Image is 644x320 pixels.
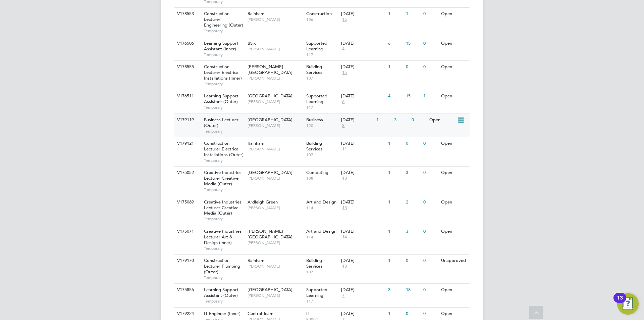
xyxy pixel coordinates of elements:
span: 114 [306,205,338,211]
div: Open [439,137,469,150]
div: 1 [386,167,404,179]
div: V175071 [175,225,199,238]
div: 1 [386,225,404,238]
div: 15 [404,90,422,102]
div: 1 [386,255,404,267]
span: [PERSON_NAME] [248,123,303,128]
span: [PERSON_NAME] [248,176,303,181]
div: 3 [392,114,410,126]
span: Building Services [306,258,322,269]
div: 0 [404,255,422,267]
span: Supported Learning [306,40,327,52]
div: V179119 [175,114,199,126]
span: [PERSON_NAME][GEOGRAPHIC_DATA] [248,228,292,240]
span: Rainham [248,258,264,263]
span: 8 [341,123,345,129]
span: Temporary [204,129,244,134]
span: [PERSON_NAME] [248,264,303,269]
span: 107 [306,152,338,157]
span: [GEOGRAPHIC_DATA] [248,287,292,292]
span: 14 [341,234,348,240]
div: 4 [386,90,404,102]
div: 0 [422,196,439,209]
div: Unapproved [439,255,469,267]
span: 15 [341,70,348,76]
span: Creative Industries Lecturer Creative Media (Outer) [204,170,241,187]
span: [PERSON_NAME] [248,240,303,245]
span: IT [306,311,310,316]
span: [PERSON_NAME] [248,46,303,52]
div: [DATE] [341,141,385,146]
div: 1 [404,8,422,20]
span: Supported Learning [306,287,327,298]
div: Open [439,8,469,20]
span: Construction [306,11,332,16]
span: IT Engineer (Inner) [204,311,240,316]
span: 117 [306,299,338,304]
div: Open [428,114,457,126]
div: 1 [375,114,392,126]
span: 120 [306,123,338,128]
span: Temporary [204,158,244,163]
span: Temporary [204,81,244,87]
span: Rainham [248,140,264,146]
span: [PERSON_NAME] [248,293,303,298]
span: Building Services [306,140,322,152]
div: [DATE] [341,287,385,293]
div: 1 [386,308,404,320]
span: Ardleigh Green [248,199,278,205]
span: Construction Lecturer Electrical Installations (Outer) [204,140,244,157]
span: Construction Lecturer Electrical Installations (Inner) [204,64,242,81]
div: 0 [404,308,422,320]
span: 13 [341,176,348,181]
div: 3 [386,284,404,296]
span: Temporary [204,105,244,110]
span: 117 [306,52,338,57]
div: [DATE] [341,117,373,123]
div: V176506 [175,37,199,50]
span: 4 [341,46,345,52]
span: [PERSON_NAME] [248,146,303,152]
div: 0 [404,61,422,73]
div: 3 [404,167,422,179]
span: Temporary [204,28,244,34]
span: Temporary [204,275,244,280]
span: Temporary [204,52,244,57]
span: Business [306,117,323,123]
span: 13 [341,205,348,211]
div: 0 [422,167,439,179]
span: 7 [341,293,345,299]
div: V178555 [175,61,199,73]
span: Computing [306,170,328,175]
span: [PERSON_NAME] [248,17,303,22]
span: Construction Lecturer Plumbing (Outer) [204,258,240,275]
div: 0 [422,137,439,150]
div: 6 [386,37,404,50]
span: Construction Lecturer Engineering (Outer) [204,11,243,28]
div: 1 [422,90,439,102]
span: [PERSON_NAME] [248,76,303,81]
div: Open [439,225,469,238]
span: 107 [306,269,338,275]
span: Temporary [204,187,244,192]
span: Learning Support Assistant (Outer) [204,287,238,298]
div: Open [439,167,469,179]
span: Business Lecturer (Outer) [204,117,238,128]
div: [DATE] [341,11,385,17]
span: [GEOGRAPHIC_DATA] [248,117,292,123]
div: 0 [422,37,439,50]
span: [GEOGRAPHIC_DATA] [248,170,292,175]
div: [DATE] [341,93,385,99]
div: V179170 [175,255,199,267]
div: V178553 [175,8,199,20]
span: Central Team [248,311,273,316]
span: [PERSON_NAME][GEOGRAPHIC_DATA] [248,64,292,75]
div: 0 [422,308,439,320]
div: 1 [386,137,404,150]
div: 2 [404,196,422,209]
div: Open [439,284,469,296]
span: [GEOGRAPHIC_DATA] [248,93,292,99]
div: V175069 [175,196,199,209]
span: 108 [306,176,338,181]
div: 13 [617,298,623,307]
